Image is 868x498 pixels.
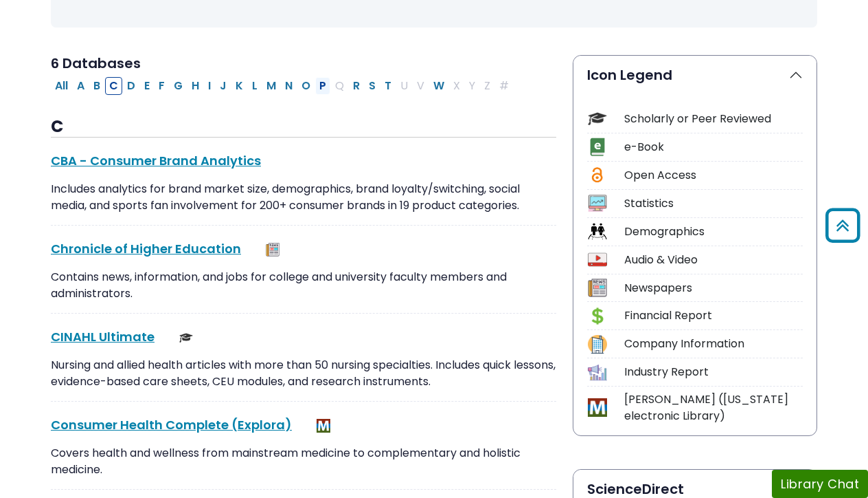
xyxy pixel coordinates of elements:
[123,77,139,95] button: Filter Results D
[51,416,292,433] a: Consumer Health Complete (Explora)
[170,77,187,95] button: Filter Results G
[51,445,556,478] p: Covers health and wellness from mainstream medicine to complementary and holistic medicine.
[248,77,262,95] button: Filter Results L
[588,398,606,417] img: Icon MeL (Michigan electronic Library)
[624,391,803,424] div: [PERSON_NAME] ([US_STATE] electronic Library)
[624,111,803,127] div: Scholarly or Peer Reviewed
[588,250,606,269] img: Icon Audio & Video
[315,77,330,95] button: Filter Results P
[624,336,803,352] div: Company Information
[573,56,816,94] button: Icon Legend
[588,138,606,156] img: Icon e-Book
[624,167,803,184] div: Open Access
[588,363,606,382] img: Icon Industry Report
[51,77,72,95] button: All
[349,77,364,95] button: Filter Results R
[204,77,215,95] button: Filter Results I
[588,109,606,128] img: Icon Scholarly or Peer Reviewed
[588,279,606,297] img: Icon Newspapers
[380,77,396,95] button: Filter Results T
[216,77,231,95] button: Filter Results J
[297,77,315,95] button: Filter Results O
[588,194,606,213] img: Icon Statistics
[365,77,380,95] button: Filter Results S
[51,77,514,93] div: Alpha-list to filter by first letter of database name
[155,77,169,95] button: Filter Results F
[281,77,297,95] button: Filter Results N
[772,470,868,498] button: Library Chat
[51,152,261,169] a: CBA - Consumer Brand Analytics
[429,77,448,95] button: Filter Results W
[51,357,556,390] p: Nursing and allied health articles with more than 50 nursing specialties. Includes quick lessons,...
[187,77,203,95] button: Filter Results H
[51,54,141,73] span: 6 Databases
[624,307,803,324] div: Financial Report
[589,166,606,184] img: Icon Open Access
[89,77,104,95] button: Filter Results B
[317,419,330,433] img: MeL (Michigan electronic Library)
[588,222,606,241] img: Icon Demographics
[51,117,556,138] h3: C
[105,77,122,95] button: Filter Results C
[588,335,606,354] img: Icon Company Information
[624,224,803,240] div: Demographics
[266,243,279,257] img: Newspapers
[588,307,606,325] img: Icon Financial Report
[73,77,89,95] button: Filter Results A
[51,181,556,214] p: Includes analytics for brand market size, demographics, brand loyalty/switching, social media, an...
[624,364,803,380] div: Industry Report
[179,331,193,345] img: Scholarly or Peer Reviewed
[821,215,865,237] a: Back to Top
[262,77,280,95] button: Filter Results M
[624,252,803,268] div: Audio & Video
[51,269,556,302] p: Contains news, information, and jobs for college and university faculty members and administrators.
[51,328,155,345] a: CINAHL Ultimate
[624,280,803,296] div: Newspapers
[140,77,154,95] button: Filter Results E
[624,139,803,155] div: e-Book
[231,77,247,95] button: Filter Results K
[51,240,241,257] a: Chronicle of Higher Education
[624,195,803,212] div: Statistics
